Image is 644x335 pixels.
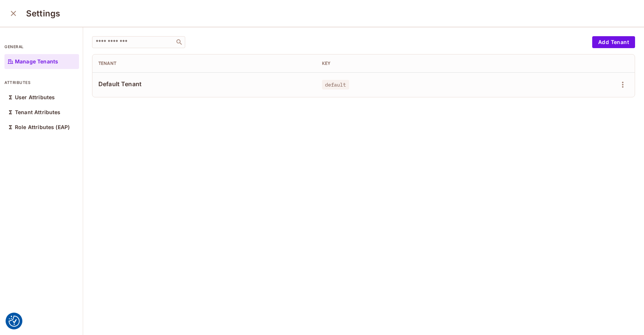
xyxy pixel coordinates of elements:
p: attributes [4,79,79,85]
button: Consent Preferences [9,316,20,327]
p: User Attributes [15,94,55,100]
span: Default Tenant [98,80,310,88]
p: Manage Tenants [15,59,58,65]
p: Tenant Attributes [15,109,61,115]
div: Key [322,60,534,66]
button: Add Tenant [592,36,635,48]
button: close [6,6,21,21]
img: Revisit consent button [9,316,20,327]
p: Role Attributes (EAP) [15,124,70,130]
div: Tenant [98,60,310,66]
span: default [322,80,349,90]
p: general [4,44,79,50]
h3: Settings [26,8,60,19]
